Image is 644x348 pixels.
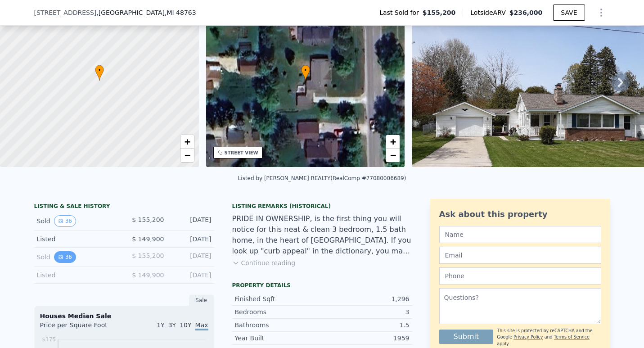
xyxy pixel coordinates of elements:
span: Last Sold for [379,8,423,17]
input: Name [439,226,601,243]
div: [DATE] [171,215,212,227]
div: • [95,65,104,81]
div: Bathrooms [235,321,322,330]
button: SAVE [553,5,585,21]
div: LISTING & SALE HISTORY [34,203,214,212]
a: Privacy Policy [513,334,543,339]
div: Listed by [PERSON_NAME] REALTY (RealComp #77080006689) [238,175,406,181]
button: Show Options [592,4,610,22]
span: Lotside ARV [470,8,509,17]
span: + [184,136,190,147]
button: Submit [439,330,494,344]
div: Sold [37,251,117,263]
span: , [GEOGRAPHIC_DATA] [96,8,196,17]
span: − [184,149,190,161]
span: + [390,136,396,147]
div: Bedrooms [235,307,322,316]
span: , MI 48763 [165,9,196,16]
div: Ask about this property [439,208,601,221]
a: Terms of Service [554,334,590,339]
div: Listed [37,235,117,244]
span: 3Y [168,321,176,329]
button: View historical data [54,215,76,227]
span: $ 155,200 [132,252,164,259]
div: Listed [37,271,117,280]
div: 1.5 [322,321,410,330]
a: Zoom in [386,135,400,149]
div: 1959 [322,334,410,343]
div: Sold [37,215,117,227]
span: $155,200 [423,8,456,17]
span: $ 149,900 [132,235,164,243]
span: Max [195,321,208,330]
div: STREET VIEW [225,149,258,156]
a: Zoom in [180,135,194,149]
span: $ 155,200 [132,216,164,223]
button: View historical data [54,251,76,263]
span: 10Y [180,321,191,329]
div: 3 [322,307,410,316]
div: Listing Remarks (Historical) [232,203,412,210]
span: − [390,149,396,161]
div: Price per Square Foot [40,321,124,335]
div: Property details [232,282,412,289]
div: [DATE] [171,271,212,280]
div: [DATE] [171,235,212,244]
span: • [301,66,310,74]
div: This site is protected by reCAPTCHA and the Google and apply. [497,328,601,347]
a: Zoom out [386,149,400,162]
span: 1Y [157,321,164,329]
a: Zoom out [180,149,194,162]
span: $ 149,900 [132,271,164,279]
span: • [95,66,104,74]
div: Houses Median Sale [40,312,208,321]
button: Continue reading [232,258,296,267]
div: Year Built [235,334,322,343]
input: Phone [439,267,601,285]
span: $236,000 [509,9,543,16]
div: Finished Sqft [235,294,322,303]
input: Email [439,247,601,264]
div: 1,296 [322,294,410,303]
div: PRIDE IN OWNERSHIP, is the first thing you will notice for this neat & clean 3 bedroom, 1.5 bath ... [232,213,412,257]
div: • [301,65,310,81]
div: Sale [189,294,214,306]
div: [DATE] [171,251,212,263]
span: [STREET_ADDRESS] [34,8,97,17]
tspan: $175 [42,336,56,343]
